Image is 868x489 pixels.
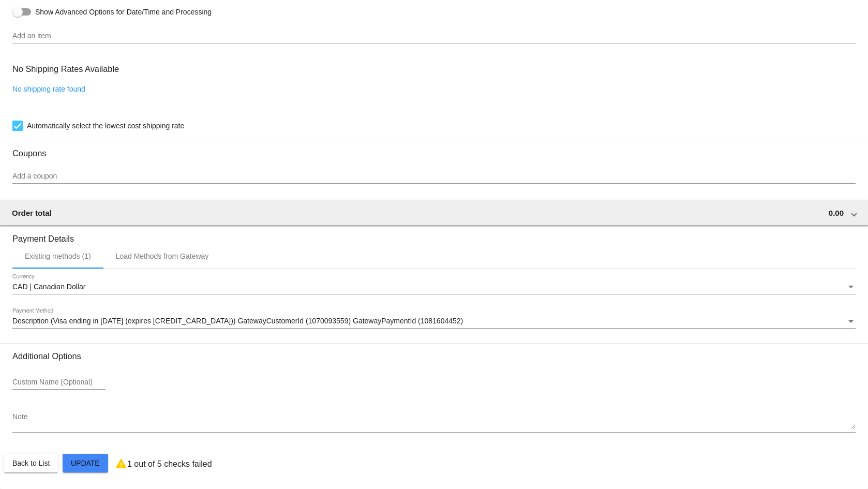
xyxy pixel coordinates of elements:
a: No shipping rate found [12,85,85,93]
p: 1 out of 5 checks failed [127,460,212,469]
button: Back to List [4,454,58,472]
span: Back to List [12,459,50,467]
h3: Coupons [12,141,856,158]
span: Order total [12,209,52,217]
input: Custom Name (Optional) [12,378,106,387]
span: CAD | Canadian Dollar [12,283,85,291]
span: Automatically select the lowest cost shipping rate [27,120,184,132]
span: Description (Visa ending in [DATE] (expires [CREDIT_CARD_DATA])) GatewayCustomerId (1070093559) G... [12,317,463,325]
h3: Additional Options [12,351,856,361]
input: Add an item [12,32,856,40]
h3: Payment Details [12,226,856,244]
h3: No Shipping Rates Available [12,58,119,80]
div: Load Methods from Gateway [116,252,209,260]
button: Update [63,454,108,472]
mat-select: Payment Method [12,317,856,325]
div: Existing methods (1) [25,252,91,260]
span: 0.00 [829,209,844,217]
input: Add a coupon [12,172,856,181]
mat-icon: warning [115,457,127,470]
mat-select: Currency [12,283,856,291]
span: Update [71,459,100,467]
span: Show Advanced Options for Date/Time and Processing [35,7,212,17]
